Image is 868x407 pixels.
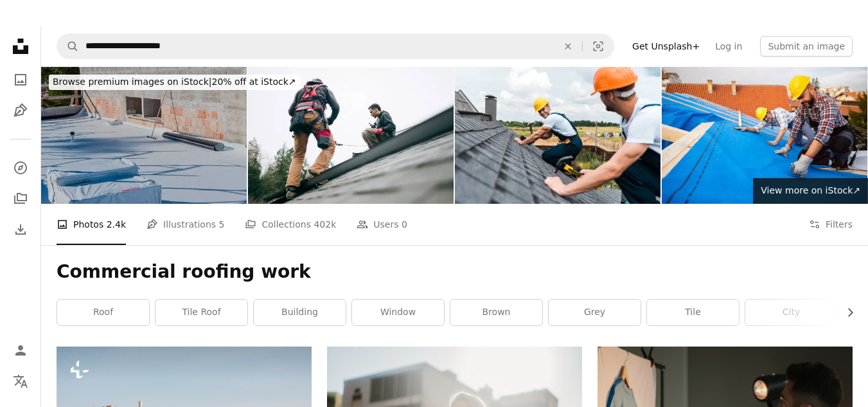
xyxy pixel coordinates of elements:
[8,33,33,62] a: Home — Unsplash
[41,67,308,98] a: Browse premium images on iStock|20% off at iStock↗
[248,67,454,204] img: Solar Energy Technicians Work To Install Solar Panels on Residential Roof
[761,185,860,195] span: View more on iStock ↗
[8,98,33,123] a: Illustrations
[554,34,582,59] button: Clear
[57,33,614,59] form: Find visuals sitewide
[583,34,614,59] button: Visual search
[57,300,149,325] a: roof
[57,34,79,59] button: Search Unsplash
[8,155,33,181] a: Explore
[53,77,296,87] span: 20% off at iStock ↗
[809,204,853,245] button: Filters
[8,186,33,212] a: Collections
[53,77,211,87] span: Browse premium images on iStock |
[8,67,33,93] a: Photos
[662,67,867,204] img: Male Caucasian roofers, placing an vapor permeable foil for an roof hydro isolation
[8,368,33,394] button: Language
[155,300,247,325] a: tile roof
[8,217,33,242] a: Download History
[57,260,853,284] h1: Commercial roofing work
[402,217,407,231] span: 0
[219,217,225,231] span: 5
[8,338,33,363] a: Log in / Sign up
[707,36,750,57] a: Log in
[838,300,853,325] button: scroll list to the right
[357,204,407,245] a: Users 0
[647,300,739,325] a: tile
[245,204,336,245] a: Collections 402k
[549,300,641,325] a: grey
[146,204,224,245] a: Illustrations 5
[450,300,542,325] a: brown
[624,36,707,57] a: Get Unsplash+
[314,217,336,231] span: 402k
[352,300,444,325] a: window
[745,300,837,325] a: city
[753,178,868,204] a: View more on iStock↗
[41,67,247,204] img: Construction site with a flat roof being waterproofed. The image shows a partially installed wate...
[254,300,346,325] a: building
[760,36,853,57] button: Submit an image
[455,67,660,204] img: selective focus of happy repairman looking at coworker on roof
